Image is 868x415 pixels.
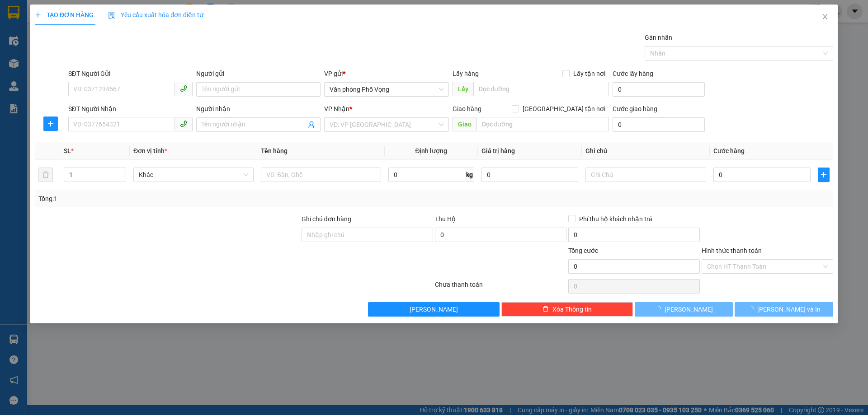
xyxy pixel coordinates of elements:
span: [PERSON_NAME] [665,304,713,314]
input: 0 [481,168,579,182]
button: delete [38,168,53,182]
span: close [821,13,829,20]
span: delete [542,306,549,313]
span: Yêu cầu xuất hóa đơn điện tử [108,11,203,19]
button: Close [812,5,838,30]
label: Hình thức thanh toán [702,247,762,254]
span: loading [747,306,757,312]
span: Xóa Thông tin [552,304,592,314]
div: Chưa thanh toán [434,280,567,295]
input: Dọc đường [476,117,609,131]
img: icon [108,12,115,19]
span: Khác [139,168,248,182]
span: Lấy hàng [453,70,479,77]
div: Người gửi [196,69,321,79]
label: Cước lấy hàng [613,70,653,77]
span: Tên hàng [261,147,288,154]
input: Ghi chú đơn hàng [302,228,433,242]
button: plus [818,168,830,182]
span: phone [180,85,187,92]
span: Lấy [453,82,473,96]
th: Ghi chú [582,142,710,160]
span: Cước hàng [713,147,745,154]
span: Tổng cước [568,247,598,254]
button: plus [43,117,58,131]
span: loading [655,306,665,312]
input: Cước giao hàng [613,117,705,132]
span: Lấy tận nơi [570,69,609,79]
span: VP Nhận [325,105,350,112]
span: plus [44,120,57,127]
span: plus [35,12,41,18]
label: Ghi chú đơn hàng [302,215,351,223]
span: Đơn vị tính [133,147,167,154]
input: VD: Bàn, Ghế [261,168,381,182]
button: [PERSON_NAME] [635,302,733,317]
div: SĐT Người Gửi [68,69,193,79]
span: Giao [453,117,476,131]
span: [PERSON_NAME] và In [757,304,821,314]
div: VP gửi [325,69,449,79]
span: [PERSON_NAME] [410,304,458,314]
span: TẠO ĐƠN HÀNG [35,11,94,19]
button: deleteXóa Thông tin [502,302,633,317]
span: Phí thu hộ khách nhận trả [576,214,656,224]
span: Văn phòng Phố Vọng [330,83,443,96]
input: Cước lấy hàng [613,82,705,97]
span: [GEOGRAPHIC_DATA] tận nơi [519,104,609,114]
span: SL [64,147,71,154]
span: Định lượng [415,147,448,154]
span: plus [818,171,829,178]
button: [PERSON_NAME] và In [735,302,833,317]
span: user-add [308,121,316,128]
input: Ghi Chú [586,168,706,182]
button: [PERSON_NAME] [368,302,500,317]
span: Giá trị hàng [481,147,515,154]
label: Cước giao hàng [613,105,657,112]
div: Người nhận [196,104,321,114]
span: Giao hàng [453,105,481,112]
div: SĐT Người Nhận [68,104,193,114]
label: Gán nhãn [645,34,672,41]
span: Thu Hộ [435,215,456,223]
input: Dọc đường [473,82,609,96]
div: Tổng: 1 [38,194,335,204]
span: kg [465,168,474,182]
span: phone [180,120,187,127]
